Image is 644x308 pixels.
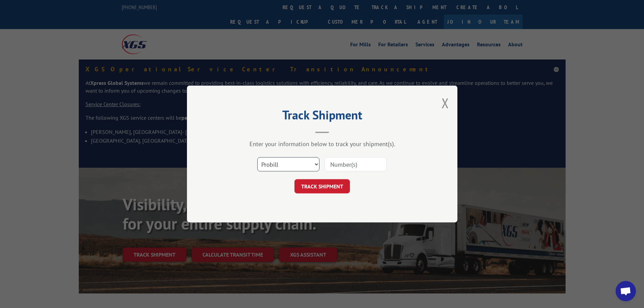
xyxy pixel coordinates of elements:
[325,157,387,171] input: Number(s)
[294,179,350,193] button: TRACK SHIPMENT
[616,281,636,301] a: Open chat
[221,140,424,148] div: Enter your information below to track your shipment(s).
[442,94,449,112] button: Close modal
[221,110,424,123] h2: Track Shipment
